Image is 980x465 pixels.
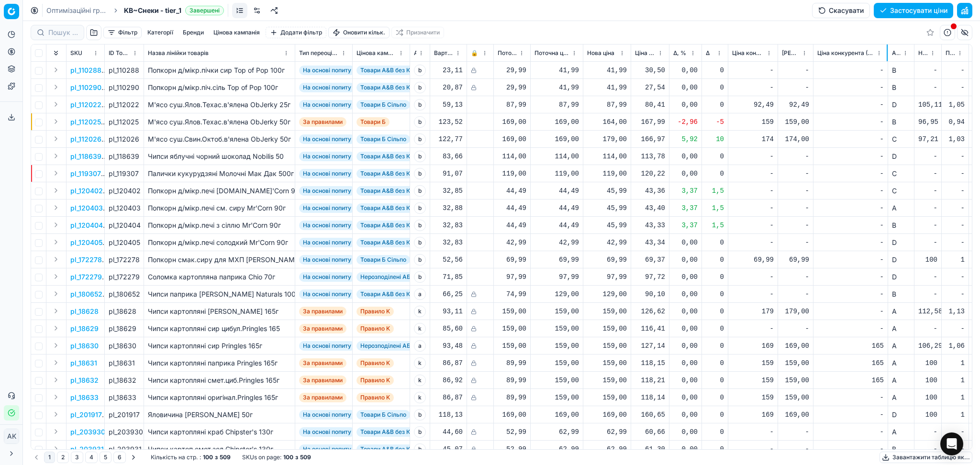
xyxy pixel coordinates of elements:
div: 5,92 [673,134,698,144]
strong: 509 [220,454,231,461]
span: На основі попиту [299,152,355,161]
div: Попкорн д/мікр.пічки сир Top of Pop 100г [148,66,291,75]
div: 120,22 [635,169,665,178]
button: Expand [50,116,62,127]
div: - [782,169,809,178]
div: 45,99 [587,221,627,230]
button: pl_180652 [70,289,102,299]
button: pl_18630 [70,341,99,351]
span: На основі попиту [299,203,355,213]
div: - [732,203,774,213]
div: - [732,186,774,196]
div: 169,00 [498,134,526,144]
button: pl_203931 [70,444,104,454]
div: 0,00 [673,169,698,178]
div: - [782,66,809,75]
span: b [414,133,426,145]
div: - [732,83,774,92]
div: - [946,66,965,75]
span: ABC за доходом [892,49,901,57]
div: -2,96 [673,117,698,127]
div: - [732,169,774,178]
div: 0 [706,169,724,178]
span: На основі попиту [299,186,355,196]
div: 1,5 [706,221,724,230]
button: Expand [50,167,62,179]
div: 87,99 [587,100,627,110]
div: 32,83 [434,221,463,230]
div: Open Intercom Messenger [940,432,963,455]
div: 105,11 [918,100,937,110]
button: Категорії [144,27,177,38]
div: 87,99 [535,100,579,110]
div: C [892,186,910,196]
div: - [918,152,937,161]
span: Поточна промо ціна [498,49,517,57]
button: Expand [50,288,62,299]
div: 23,11 [434,66,463,75]
div: 91,07 [434,169,463,178]
div: -5 [706,117,724,127]
div: 174,00 [782,134,809,144]
span: Δ, % [673,49,686,57]
button: Фільтр [103,27,142,38]
button: Expand [50,133,62,144]
span: Товари А&B без КД [356,169,419,178]
div: 0,00 [673,66,698,75]
span: b [414,65,426,76]
span: Новий ціновий індекс (Сільпо) [918,49,928,57]
div: 3,37 [673,221,698,230]
div: - [918,186,937,196]
span: [PERSON_NAME] за 7 днів [782,49,800,57]
div: 30,50 [635,66,665,75]
button: pl_172278 [70,255,102,265]
div: 44,49 [498,186,526,196]
button: Expand [50,99,62,110]
button: Expand [50,391,62,403]
div: 41,99 [587,66,627,75]
strong: 509 [300,454,311,461]
button: pl_18629 [70,324,99,333]
div: 29,99 [498,83,526,92]
div: - [946,221,965,230]
div: - [817,117,884,127]
div: - [918,83,937,92]
div: 3,37 [673,203,698,213]
span: На основі попиту [299,169,355,178]
div: 1,5 [706,186,724,196]
span: Тип переоцінки [299,49,339,57]
div: pl_118639 [109,152,140,161]
div: - [817,221,884,230]
button: 1 [44,452,55,463]
div: - [732,221,774,230]
button: pl_203930 [70,427,105,437]
span: b [414,151,426,162]
p: pl_18628 [70,307,99,316]
button: pl_112025 [70,117,101,127]
button: Expand [50,254,62,265]
div: B [892,117,910,127]
button: pl_120403 [70,203,103,213]
button: Expand [50,219,62,231]
div: 97,21 [918,134,937,144]
button: pl_110288 [70,66,101,75]
div: pl_110290 [109,83,140,92]
div: - [782,221,809,230]
span: 🔒 [471,49,478,57]
button: pl_110290 [70,83,101,92]
div: 80,41 [635,100,665,110]
div: 43,36 [635,186,665,196]
span: Товари А&B без КД [356,66,419,75]
span: Поточна ціна [535,49,569,57]
div: 44,49 [535,186,579,196]
button: pl_120402 [70,186,103,196]
div: D [892,152,910,161]
button: Бренди [179,27,208,38]
p: pl_172279 [70,272,102,282]
div: 169,00 [498,117,526,127]
span: На основі попиту [299,134,355,144]
div: - [782,152,809,161]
